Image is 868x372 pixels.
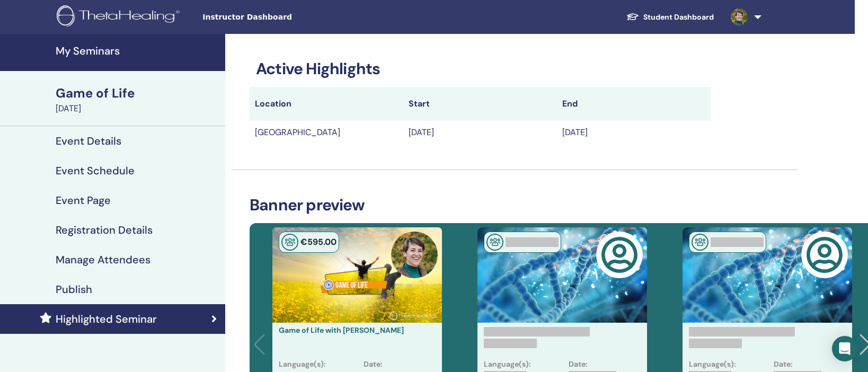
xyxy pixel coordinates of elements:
[364,359,383,370] p: Date :
[281,234,298,251] img: In-Person Seminar
[391,232,438,278] img: default.jpg
[56,194,111,207] h4: Event Page
[731,8,748,25] img: default.jpg
[692,234,708,251] img: In-Person Seminar
[56,283,92,296] h4: Publish
[250,87,403,121] th: Location
[832,336,857,361] div: Open Intercom Messenger
[569,359,588,370] p: Date:
[279,359,326,370] p: Language(s) :
[56,45,219,57] h4: My Seminars
[49,84,225,115] a: Game of Life[DATE]
[626,12,639,21] img: graduation-cap-white.svg
[806,236,843,273] img: user-circle-regular.svg
[403,121,557,144] td: [DATE]
[484,359,531,370] p: Language(s):
[57,5,183,29] img: logo.png
[557,87,711,121] th: End
[56,84,219,102] div: Game of Life
[618,7,722,27] a: Student Dashboard
[601,236,638,273] img: user-circle-regular.svg
[774,359,793,370] p: Date:
[557,121,711,144] td: [DATE]
[56,224,153,236] h4: Registration Details
[689,359,736,370] p: Language(s):
[279,325,404,335] a: Game of Life with [PERSON_NAME]
[56,164,135,177] h4: Event Schedule
[56,313,157,325] h4: Highlighted Seminar
[300,236,336,247] span: € 595 .00
[250,59,711,78] h3: Active Highlights
[56,135,121,147] h4: Event Details
[202,12,361,23] span: Instructor Dashboard
[56,253,150,266] h4: Manage Attendees
[56,102,219,115] div: [DATE]
[403,87,557,121] th: Start
[486,234,503,251] img: In-Person Seminar
[250,121,403,144] td: [GEOGRAPHIC_DATA]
